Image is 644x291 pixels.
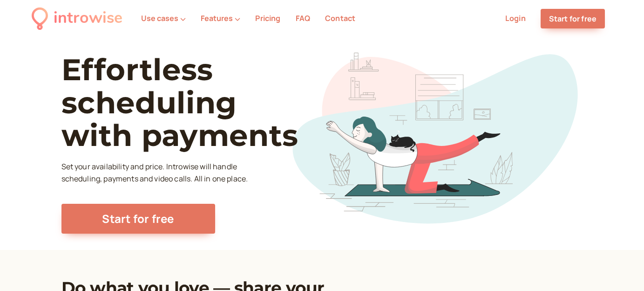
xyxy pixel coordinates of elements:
a: Start for free [541,9,605,28]
a: Contact [325,13,355,23]
a: Login [505,13,526,23]
div: introwise [54,6,122,31]
a: Pricing [255,13,280,23]
p: Set your availability and price. Introwise will handle scheduling, payments and video calls. All ... [61,161,251,185]
a: Start for free [61,204,215,234]
h1: Effortless scheduling with payments [61,53,332,152]
button: Use cases [141,14,186,22]
button: Features [201,14,240,22]
a: introwise [32,6,122,31]
a: FAQ [296,13,310,23]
